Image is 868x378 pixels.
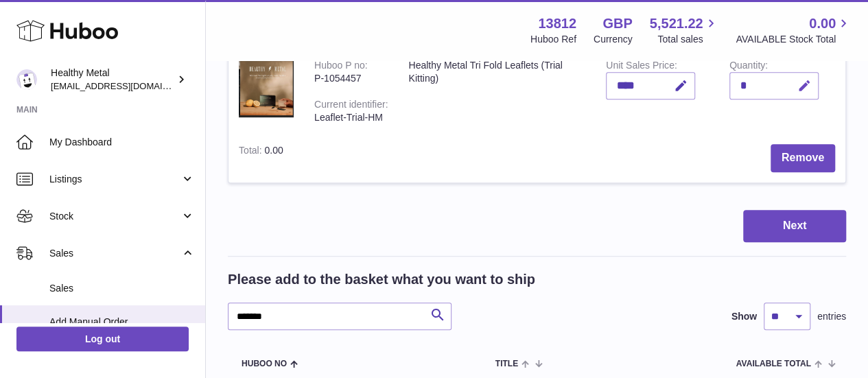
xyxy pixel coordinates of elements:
span: 5,521.22 [650,14,703,33]
span: 0.00 [264,145,283,156]
span: 0.00 [809,14,836,33]
div: P-1054457 [314,72,388,85]
label: Unit Sales Price [606,60,677,74]
strong: GBP [602,14,632,33]
label: Show [731,310,757,323]
span: Sales [49,282,195,295]
span: Sales [49,247,180,260]
span: Add Manual Order [49,316,195,329]
div: Leaflet-Trial-HM [314,111,388,124]
span: AVAILABLE Total [736,359,811,368]
span: Title [495,359,518,368]
div: Huboo Ref [530,33,576,46]
label: Quantity [729,60,768,74]
span: Total sales [657,33,718,46]
td: Healthy Metal Tri Fold Leaflets (Trial Kitting) [398,49,596,134]
span: Huboo no [242,359,287,368]
span: entries [817,310,846,323]
div: Huboo P no [314,60,368,74]
strong: 13812 [538,14,576,33]
img: Healthy Metal Tri Fold Leaflets (Trial Kitting) [239,59,294,117]
span: [EMAIL_ADDRESS][DOMAIN_NAME] [51,80,202,91]
a: Log out [16,327,189,351]
a: 0.00 AVAILABLE Stock Total [736,14,852,46]
h2: Please add to the basket what you want to ship [228,270,535,289]
button: Next [743,210,846,242]
div: Current identifier [314,99,388,113]
button: Remove [771,144,835,172]
img: internalAdmin-13812@internal.huboo.com [16,69,37,90]
div: Currency [594,33,633,46]
span: Stock [49,210,180,223]
label: Total [239,145,264,159]
a: 5,521.22 Total sales [650,14,719,46]
div: Healthy Metal [51,67,174,93]
span: Listings [49,173,180,186]
span: My Dashboard [49,136,195,149]
span: AVAILABLE Stock Total [736,33,852,46]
